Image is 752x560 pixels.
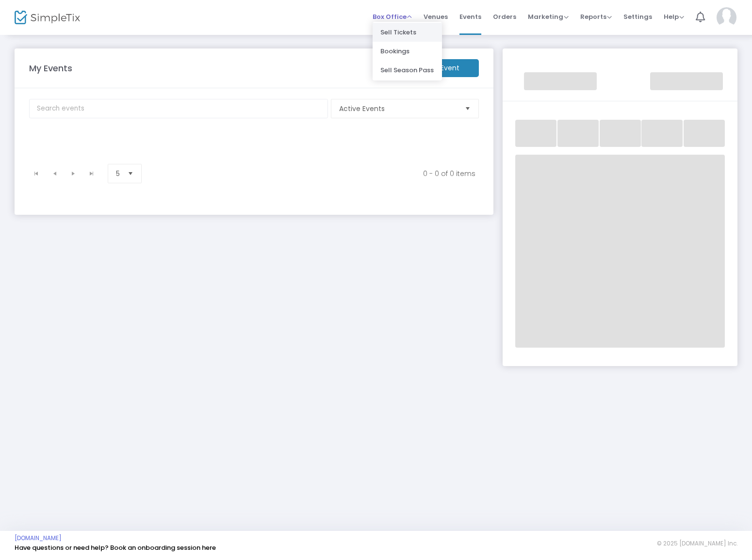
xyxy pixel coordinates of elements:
[580,12,612,21] span: Reports
[373,23,442,42] li: Sell Tickets
[461,99,474,118] button: Select
[664,12,684,21] span: Help
[339,104,457,113] span: Active Events
[15,534,62,542] a: [DOMAIN_NAME]
[124,164,137,183] button: Select
[373,42,442,61] li: Bookings
[15,543,216,552] a: Have questions or need help? Book an onboarding session here
[23,135,486,160] div: Data table
[116,169,120,178] span: 5
[459,4,481,29] span: Events
[159,169,475,178] kendo-pager-info: 0 - 0 of 0 items
[424,4,448,29] span: Venues
[493,4,516,29] span: Orders
[657,540,737,547] span: © 2025 [DOMAIN_NAME] Inc.
[373,12,412,21] span: Box Office
[373,61,442,80] li: Sell Season Pass
[29,99,328,118] input: Search events
[528,12,569,21] span: Marketing
[623,4,652,29] span: Settings
[24,62,391,75] m-panel-title: My Events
